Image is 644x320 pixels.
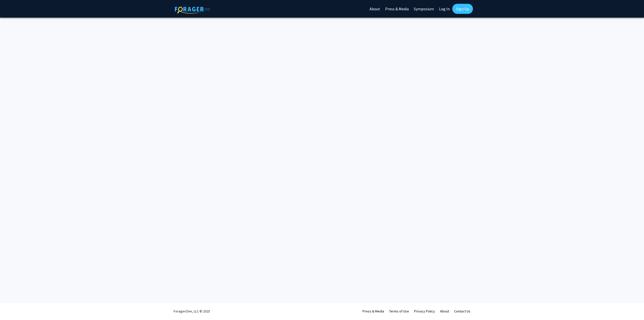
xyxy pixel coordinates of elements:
a: About [440,309,449,313]
a: Terms of Use [389,309,409,313]
a: Privacy Policy [414,309,435,313]
div: ForagerOne, LLC © 2025 [174,302,210,320]
a: Sign Up [452,4,473,14]
a: Contact Us [454,309,470,313]
img: ForagerOne Logo [175,5,210,14]
a: Press & Media [363,309,384,313]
